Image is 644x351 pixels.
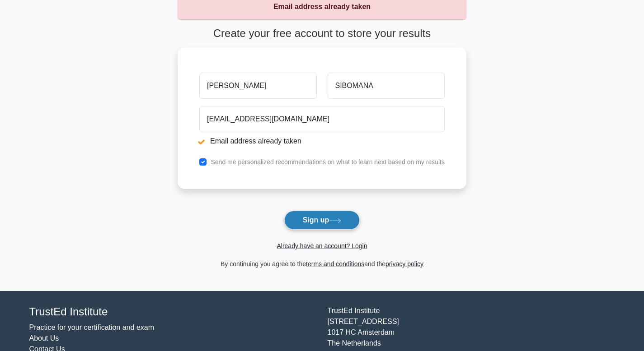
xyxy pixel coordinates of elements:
a: Already have an account? Login [277,242,367,249]
div: By continuing you agree to the and the [172,259,472,269]
a: Practice for your certification and exam [29,323,155,331]
button: Sign up [284,211,360,230]
a: About Us [29,334,59,342]
h4: TrustEd Institute [29,305,317,319]
label: Send me personalized recommendations on what to learn next based on my results [211,158,445,166]
strong: Email address already taken [273,3,371,10]
input: Last name [328,73,445,99]
a: terms and conditions [306,260,364,268]
h4: Create your free account to store your results [178,27,466,40]
input: First name [199,73,316,99]
input: Email [199,106,445,132]
li: Email address already taken [199,136,445,147]
a: privacy policy [385,260,423,268]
